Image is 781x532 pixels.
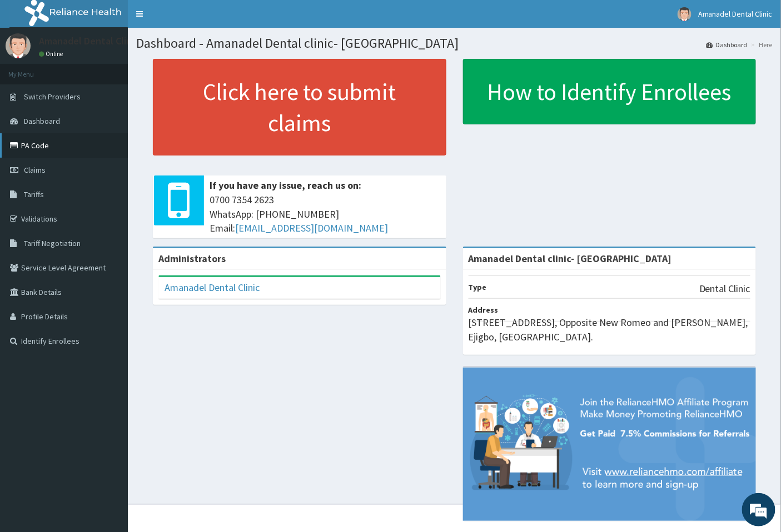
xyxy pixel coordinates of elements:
span: 0700 7354 2623 WhatsApp: [PHONE_NUMBER] Email: [210,193,441,235]
strong: Amanadel Dental clinic- [GEOGRAPHIC_DATA] [469,252,672,265]
span: Tariff Negotiation [24,238,81,248]
span: Amanadel Dental Clinic [698,9,773,19]
li: Here [749,40,773,49]
textarea: Type your message and hit 'Enter' [6,303,212,342]
b: Administrators [158,252,226,265]
b: If you have any issue, reach us on: [210,179,361,192]
span: We're online! [64,140,153,252]
span: Tariffs [24,189,44,199]
img: User Image [6,33,31,58]
div: Minimize live chat window [182,6,209,32]
a: Online [39,50,66,58]
a: [EMAIL_ADDRESS][DOMAIN_NAME] [235,222,388,234]
b: Address [469,305,499,315]
a: Dashboard [707,40,748,49]
a: Click here to submit claims [153,59,446,155]
div: Chat with us now [58,62,187,77]
p: [STREET_ADDRESS], Opposite New Romeo and [PERSON_NAME], Ejigbo, [GEOGRAPHIC_DATA]. [469,315,751,344]
p: Dental Clinic [699,282,750,296]
span: Claims [24,165,46,175]
img: d_794563401_company_1708531726252_794563401 [21,56,45,83]
span: Switch Providers [24,92,81,102]
a: Amanadel Dental Clinic [165,281,260,294]
a: How to Identify Enrollees [463,59,757,124]
img: provider-team-banner.png [463,368,757,521]
img: User Image [678,7,692,21]
span: Dashboard [24,116,60,126]
b: Type [469,282,487,292]
h1: Dashboard - Amanadel Dental clinic- [GEOGRAPHIC_DATA] [136,36,773,51]
p: Amanadel Dental Clinic [39,36,139,46]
